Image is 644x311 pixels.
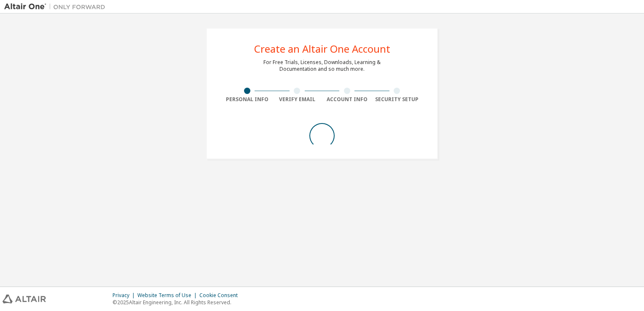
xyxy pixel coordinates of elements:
[4,3,110,11] img: Altair One
[263,59,381,72] div: For Free Trials, Licenses, Downloads, Learning & Documentation and so much more.
[113,292,137,299] div: Privacy
[272,96,322,103] div: Verify Email
[254,44,390,54] div: Create an Altair One Account
[222,96,272,103] div: Personal Info
[322,96,372,103] div: Account Info
[3,295,46,303] img: altair_logo.svg
[137,292,199,299] div: Website Terms of Use
[372,96,422,103] div: Security Setup
[199,292,243,299] div: Cookie Consent
[113,299,243,306] p: © 2025 Altair Engineering, Inc. All Rights Reserved.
